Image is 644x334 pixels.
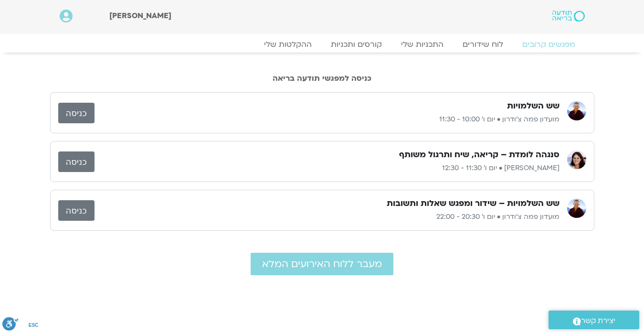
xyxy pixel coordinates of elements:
a: לוח שידורים [453,40,513,49]
a: מפגשים קרובים [513,40,585,49]
img: מועדון פמה צ'ודרון [567,199,586,218]
a: כניסה [58,103,95,123]
p: [PERSON_NAME] • יום ו׳ 11:30 - 12:30 [95,162,560,174]
p: מועדון פמה צ'ודרון • יום ו׳ 20:30 - 22:00 [95,211,560,223]
a: כניסה [58,200,95,221]
nav: Menu [60,40,585,49]
img: מיכל גורל [567,150,586,169]
h3: שש השלמויות [507,100,560,112]
h2: כניסה למפגשי תודעה בריאה [50,74,594,83]
span: מעבר ללוח האירועים המלא [262,259,382,269]
h3: שש השלמויות – שידור ומפגש שאלות ותשובות [387,198,560,209]
h3: סנגהה לומדת – קריאה, שיח ותרגול משותף [399,149,560,161]
a: מעבר ללוח האירועים המלא [251,253,393,275]
a: יצירת קשר [549,311,639,329]
a: ההקלטות שלי [254,40,321,49]
img: מועדון פמה צ'ודרון [567,101,586,120]
span: [PERSON_NAME] [109,11,171,21]
p: מועדון פמה צ'ודרון • יום ו׳ 10:00 - 11:30 [95,114,560,125]
span: יצירת קשר [581,314,615,327]
a: קורסים ותכניות [321,40,391,49]
a: כניסה [58,151,95,172]
a: התכניות שלי [391,40,453,49]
